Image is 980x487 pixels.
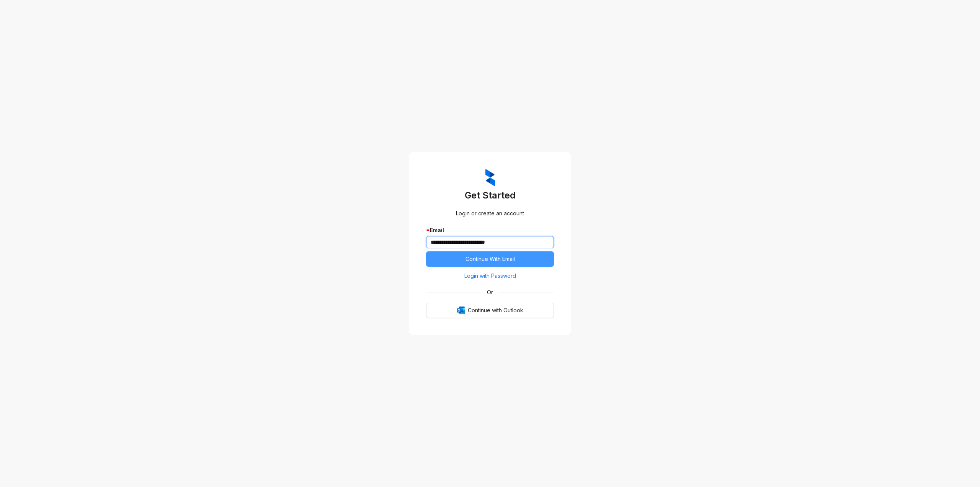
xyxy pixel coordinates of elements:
[465,255,515,263] span: Continue With Email
[426,209,554,218] div: Login or create an account
[426,303,554,318] button: OutlookContinue with Outlook
[464,272,516,280] span: Login with Password
[468,306,523,315] span: Continue with Outlook
[485,169,495,187] img: ZumaIcon
[426,189,554,202] h3: Get Started
[426,270,554,282] button: Login with Password
[426,226,554,234] div: Email
[426,251,554,267] button: Continue With Email
[457,307,465,314] img: Outlook
[482,288,498,297] span: Or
